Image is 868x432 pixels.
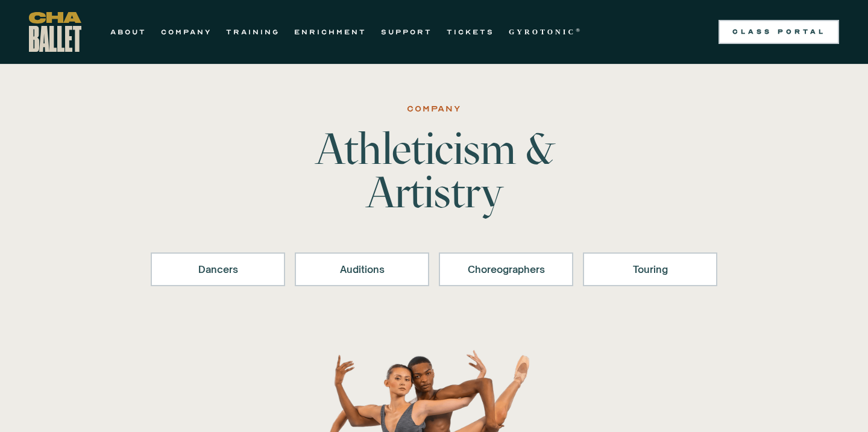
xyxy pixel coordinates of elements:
div: Company [407,102,461,116]
h1: Athleticism & Artistry [246,127,622,214]
div: Auditions [310,262,414,277]
a: Choreographers [439,252,573,286]
div: Class Portal [726,27,832,37]
div: Dancers [166,262,269,277]
div: Choreographers [454,262,558,277]
sup: ® [576,27,582,33]
a: ENRICHMENT [294,25,366,39]
a: SUPPORT [381,25,432,39]
a: ABOUT [110,25,146,39]
a: GYROTONIC® [509,25,582,39]
a: TRAINING [226,25,280,39]
strong: GYROTONIC [509,28,576,36]
a: TICKETS [447,25,494,39]
a: Auditions [295,252,429,286]
div: Touring [599,262,702,277]
a: Dancers [151,252,285,286]
a: COMPANY [161,25,212,39]
a: Class Portal [719,20,839,44]
a: Touring [583,252,717,286]
a: home [29,12,81,52]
